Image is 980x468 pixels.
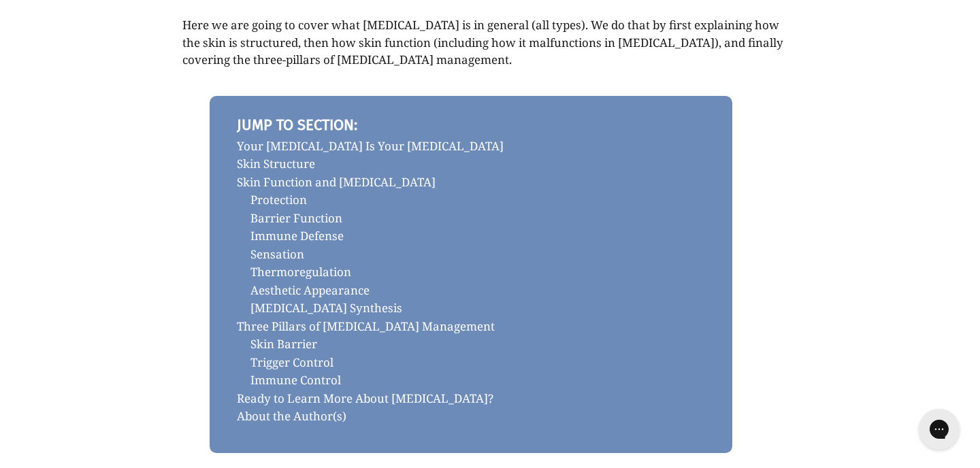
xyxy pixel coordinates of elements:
[237,407,705,426] a: About the Author(s)
[237,371,705,390] a: Immune Control
[237,210,705,228] a: Barrier Function
[237,299,705,318] a: [MEDICAL_DATA] Synthesis
[237,246,705,264] a: Sensation
[237,282,705,300] a: Aesthetic Appearance
[237,116,705,134] h4: JUMP TO SECTION:
[237,318,705,336] a: Three Pillars of [MEDICAL_DATA] Management
[237,137,705,156] a: Your [MEDICAL_DATA] Is Your [MEDICAL_DATA]
[237,354,705,372] a: Trigger Control
[237,263,705,282] a: Thermoregulation
[237,173,705,192] a: Skin Function and [MEDICAL_DATA]
[237,155,705,173] a: Skin Structure
[237,227,705,246] a: Immune Defense
[912,404,966,454] iframe: Gorgias live chat messenger
[237,335,705,354] a: Skin Barrier
[182,16,797,69] p: Here we are going to cover what [MEDICAL_DATA] is in general (all types). We do that by first exp...
[237,191,705,210] a: Protection
[237,390,705,408] a: Ready to Learn More About [MEDICAL_DATA]?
